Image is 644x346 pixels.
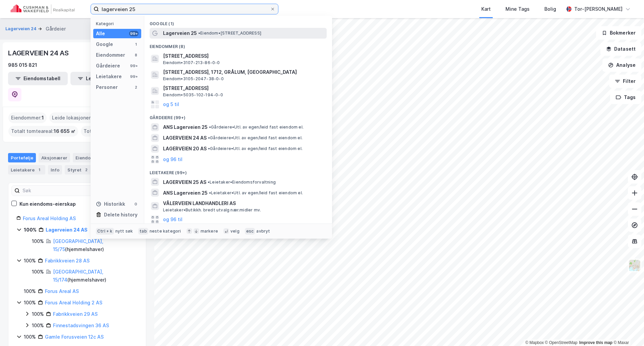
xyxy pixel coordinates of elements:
div: markere [201,229,218,234]
div: 985 015 821 [8,61,37,69]
div: Eiendommer [73,153,114,162]
div: Totalt byggareal : [81,126,146,137]
div: 100% [32,310,44,318]
div: avbryt [256,229,270,234]
button: Datasett [600,42,641,56]
div: Mine Tags [505,5,530,13]
div: 99+ [129,31,139,36]
button: og 96 til [163,215,182,224]
div: Google [96,40,113,48]
div: tab [138,228,148,235]
div: Leietakere [96,72,122,81]
a: Fabrikkveien 28 AS [45,258,90,263]
input: Søk [20,186,93,196]
div: Kun eiendoms-eierskap [19,200,76,208]
img: Z [628,259,641,272]
div: Totalt tomteareal : [8,126,78,137]
span: 16 655 ㎡ [54,127,75,135]
div: Google (1) [144,16,332,28]
div: Gårdeier [46,25,66,33]
a: Mapbox [525,340,544,345]
a: Finnestadsvingen 36 AS [53,323,109,328]
span: Eiendom • 5035-102-194-0-0 [163,92,223,98]
span: ANS Lagerveien 25 [163,123,208,131]
button: Eiendomstabell [8,72,68,85]
div: 100% [24,226,37,234]
div: LAGERVEIEN 24 AS [8,48,70,58]
span: • [208,135,210,140]
div: Gårdeiere (99+) [144,110,332,122]
span: Leietaker • Eiendomsforvaltning [208,180,276,185]
div: 100% [32,268,44,276]
div: Eiendommer [96,51,125,59]
span: [STREET_ADDRESS] [163,52,324,60]
div: ( hjemmelshaver ) [53,237,138,253]
div: 100% [24,333,36,341]
button: Filter [609,75,641,88]
div: Kontrollprogram for chat [610,314,644,346]
span: Eiendom • 3107-213-86-0-0 [163,60,220,65]
button: Lagerveien 24 [5,26,38,32]
div: Aksjonærer [39,153,70,162]
div: Delete history [104,211,138,219]
div: 2 [83,166,90,173]
div: Bolig [544,5,556,13]
div: 1 [133,42,139,47]
span: [STREET_ADDRESS], 1712, GRÅLUM, [GEOGRAPHIC_DATA] [163,68,324,76]
div: 1 [36,166,43,173]
button: og 5 til [163,100,179,108]
button: Bokmerker [596,26,641,40]
a: Fabrikkveien 29 AS [53,311,98,317]
span: Eiendom • 3105-2047-38-0-0 [163,76,224,82]
div: Alle [96,30,105,38]
span: Eiendom • [STREET_ADDRESS] [198,31,261,36]
span: 1 [42,114,44,122]
a: OpenStreetMap [545,340,578,345]
span: Leietaker • Butikkh. bredt utvalg nær.midler mv. [163,207,261,213]
div: Kategori [96,21,141,26]
div: Tor-[PERSON_NAME] [574,5,623,13]
div: Styret [65,165,92,175]
a: Forus Areal Holding 2 AS [45,300,102,305]
a: Gamle Forusveien 12c AS [45,334,104,340]
span: • [208,180,210,185]
button: Analyse [602,58,641,72]
div: Leietakere (99+) [144,165,332,177]
div: 2 [133,85,139,90]
div: velg [230,229,239,234]
a: [GEOGRAPHIC_DATA], 15/75 [53,238,103,252]
div: 99+ [129,63,139,68]
span: Gårdeiere • Utl. av egen/leid fast eiendom el. [209,125,304,130]
div: Historikk [96,200,125,208]
span: [STREET_ADDRESS] [163,84,324,92]
div: nytt søk [115,229,133,234]
div: Eiendommer : [8,112,47,123]
span: Gårdeiere • Utl. av egen/leid fast eiendom el. [208,135,303,141]
button: Tags [610,91,641,104]
div: Portefølje [8,153,36,162]
span: ANS Lagerveien 25 [163,189,208,197]
span: • [198,31,200,36]
a: Forus Areal AS [45,288,79,294]
span: LAGERVEIEN 25 AS [163,178,206,186]
a: Forus Areal Holding AS [23,215,76,221]
span: VÅLERVEIEN LANDHANDLERI AS [163,199,324,207]
span: Leietaker • Utl. av egen/leid fast eiendom el. [209,190,303,196]
span: LAGERVEIEN 24 AS [163,134,207,142]
button: og 96 til [163,155,182,163]
div: 100% [24,287,36,295]
div: Kart [481,5,491,13]
span: LAGERVEIEN 20 AS [163,145,207,153]
div: Leietakere [8,165,45,175]
span: • [209,190,211,195]
a: Lagerveien 24 AS [46,227,88,233]
div: Gårdeiere [96,62,120,70]
div: Ctrl + k [96,228,114,235]
div: neste kategori [150,229,181,234]
div: ( hjemmelshaver ) [53,268,138,284]
span: • [209,125,211,130]
div: 0 [133,201,139,207]
div: 8 [133,52,139,58]
div: Personer [96,83,118,91]
div: 100% [24,299,36,307]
